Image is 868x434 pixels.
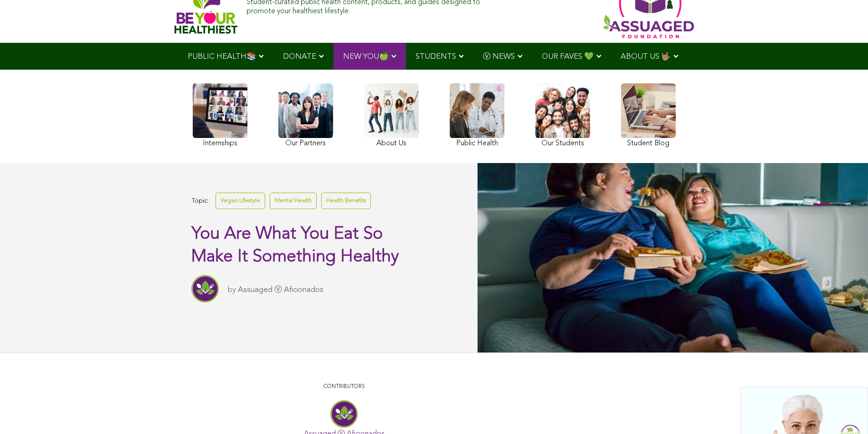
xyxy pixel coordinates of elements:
[191,225,399,266] span: You Are What You Eat So Make It Something Healthy
[321,193,371,209] a: Health Benefits
[621,53,671,61] span: ABOUT US 🤟🏽
[191,195,209,207] span: Topic:
[191,275,219,302] img: Assuaged Ⓥ Aficionados
[283,53,316,61] span: DONATE
[416,53,456,61] span: STUDENTS
[542,53,594,61] span: OUR FAVES 💚
[343,53,389,61] span: NEW YOU🍏
[822,390,868,434] iframe: Chat Widget
[483,53,515,61] span: Ⓥ NEWS
[196,383,492,391] p: CONTRIBUTORS
[216,193,265,209] a: Vegan Lifestyle
[188,53,256,61] span: PUBLIC HEALTH📚
[270,193,317,209] a: Mental Health
[228,286,236,294] span: by
[238,286,324,294] a: Assuaged Ⓥ Aficionados
[175,43,694,70] div: Navigation Menu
